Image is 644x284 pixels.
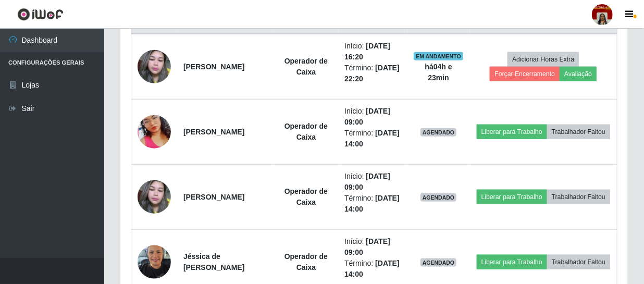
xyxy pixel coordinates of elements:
strong: [PERSON_NAME] [183,128,244,136]
li: Início: [344,106,401,128]
strong: [PERSON_NAME] [183,63,244,71]
li: Término: [344,128,401,150]
button: Forçar Encerramento [490,67,560,81]
li: Término: [344,193,401,215]
button: Liberar para Trabalho [477,190,547,204]
strong: Jéssica de [PERSON_NAME] [183,252,244,271]
img: 1743039429439.jpeg [138,102,171,162]
button: Trabalhador Faltou [547,255,610,269]
li: Início: [344,171,401,193]
strong: Operador de Caixa [284,187,328,206]
img: CoreUI Logo [17,8,64,21]
span: AGENDADO [420,258,457,267]
li: Término: [344,258,401,280]
strong: há 04 h e 23 min [425,63,452,82]
img: 1725909093018.jpeg [138,240,171,284]
span: EM ANDAMENTO [414,52,463,60]
strong: [PERSON_NAME] [183,193,244,201]
img: 1634907805222.jpeg [138,175,171,219]
button: Liberar para Trabalho [477,255,547,269]
strong: Operador de Caixa [284,57,328,76]
strong: Operador de Caixa [284,252,328,271]
time: [DATE] 09:00 [344,172,390,191]
button: Avaliação [560,67,597,81]
time: [DATE] 09:00 [344,107,390,126]
li: Início: [344,236,401,258]
button: Adicionar Horas Extra [507,52,579,67]
img: 1634907805222.jpeg [138,45,171,89]
li: Término: [344,63,401,84]
span: AGENDADO [420,193,457,202]
strong: Operador de Caixa [284,122,328,141]
li: Início: [344,41,401,63]
span: AGENDADO [420,128,457,137]
button: Liberar para Trabalho [477,125,547,139]
time: [DATE] 16:20 [344,42,390,61]
button: Trabalhador Faltou [547,190,610,204]
button: Trabalhador Faltou [547,125,610,139]
time: [DATE] 09:00 [344,237,390,256]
